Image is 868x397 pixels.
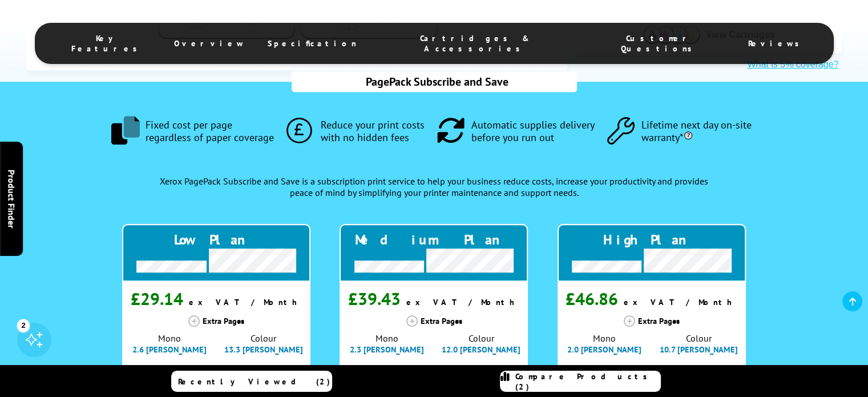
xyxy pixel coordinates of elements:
[593,33,725,54] span: Customer Questions
[686,332,712,344] span: Colour
[171,371,332,392] a: Recently Viewed (2)
[593,332,616,344] span: Mono
[63,33,152,54] span: Key Features
[376,332,398,344] span: Mono
[468,332,494,344] span: Colour
[148,153,720,204] div: Xerox PagePack Subscribe and Save is a subscription print service to help your business reduce co...
[251,332,276,344] span: Colour
[146,119,280,143] span: Fixed cost per page regardless of paper coverage
[158,332,181,344] span: Mono
[558,315,746,327] div: Extra Pages
[268,38,357,49] span: Specification
[132,344,207,355] span: 2.6 [PERSON_NAME]
[442,344,520,355] span: 12.0 [PERSON_NAME]
[360,74,508,89] span: PagePack Subscribe and Save
[567,344,641,355] span: 2.0 [PERSON_NAME]
[406,297,520,307] span: ex VAT / Month
[748,38,805,49] span: Reviews
[224,344,303,355] span: 13.3 [PERSON_NAME]
[380,33,570,54] span: Cartridges & Accessories
[566,287,618,310] span: £46.86
[131,287,183,310] span: £29.14
[471,119,600,143] span: Automatic supplies delivery before you run out
[340,315,528,327] div: Extra Pages
[348,287,401,310] span: £39.43
[129,231,304,248] div: Low Plan
[515,371,660,392] span: Compare Products (2)
[321,119,430,143] span: Reduce your print costs with no hidden fees
[624,297,737,307] span: ex VAT / Month
[500,371,661,392] a: Compare Products (2)
[346,231,521,248] div: Medium Plan
[350,344,424,355] span: 2.3 [PERSON_NAME]
[17,319,30,331] div: 2
[178,376,330,387] span: Recently Viewed (2)
[660,344,738,355] span: 10.7 [PERSON_NAME]
[6,169,17,228] span: Product Finder
[564,231,739,248] div: High Plan
[641,119,757,143] span: Lifetime next day on-site warranty*
[122,315,310,327] div: Extra Pages
[174,38,245,49] span: Overview
[189,297,302,307] span: ex VAT / Month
